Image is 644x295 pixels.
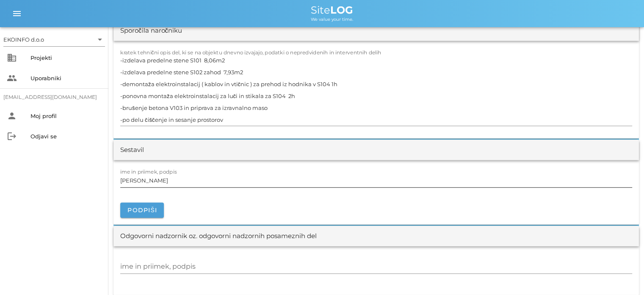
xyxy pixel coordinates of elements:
label: kratek tehnični opis del, ki se na objektu dnevno izvajajo, podatki o nepredvidenih in interventn... [120,49,381,56]
div: EKOINFO d.o.o [3,33,105,46]
i: arrow_drop_down [95,34,105,45]
i: menu [12,8,22,19]
div: Uporabniki [30,75,102,81]
div: Odgovorni nadzornik oz. odgovorni nadzornih posameznih del [120,231,317,241]
div: EKOINFO d.o.o [3,36,44,43]
div: Odjavi se [30,133,102,140]
i: business [7,53,17,63]
i: logout [7,131,17,141]
div: Sestavil [120,145,144,155]
iframe: Chat Widget [602,254,644,295]
div: Projekti [30,54,102,61]
i: people [7,73,17,83]
span: Site [311,4,353,16]
div: Moj profil [30,112,102,119]
label: ime in priimek, podpis [120,169,177,175]
span: We value your time. [311,17,353,22]
div: Pripomoček za klepet [602,254,644,295]
button: Podpiši [120,202,164,218]
div: Sporočila naročniku [120,26,182,36]
b: LOG [330,4,353,16]
span: Podpiši [127,206,157,214]
i: person [7,111,17,121]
